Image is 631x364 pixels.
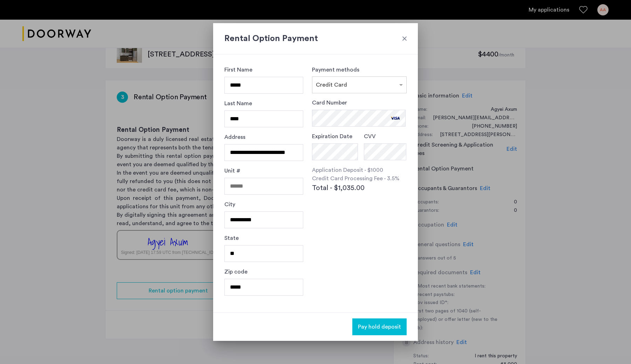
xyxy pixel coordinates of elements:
[224,200,235,209] label: City
[312,99,347,107] label: Card Number
[224,268,247,276] label: Zip code
[224,133,245,141] label: Address
[224,66,252,74] label: First Name
[224,99,252,108] label: Last Name
[352,318,407,335] button: button
[364,132,376,141] label: CVV
[358,323,401,331] span: Pay hold deposit
[224,32,407,45] h2: Rental Option Payment
[312,183,365,193] span: Total - $1,035.00
[224,167,240,175] label: Unit #
[312,174,407,183] p: Credit Card Processing Fee - 3.5%
[312,132,352,141] label: Expiration Date
[312,67,359,73] label: Payment methods
[312,166,407,174] p: Application Deposit - $1000
[224,234,239,242] label: State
